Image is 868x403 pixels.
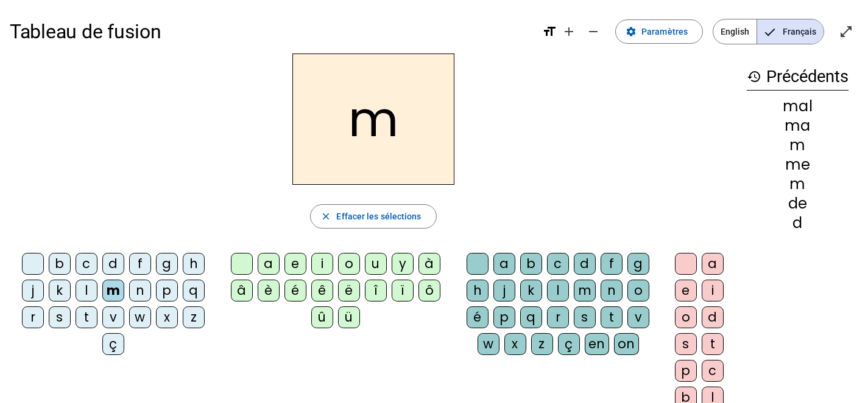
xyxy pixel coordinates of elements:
[614,333,639,355] div: on
[49,306,71,328] div: s
[156,280,178,301] div: p
[713,19,824,44] mat-button-toggle-group: Language selection
[702,333,724,355] div: t
[467,280,489,301] div: h
[292,53,454,185] h2: m
[310,204,436,229] button: Effacer les sélections
[558,333,580,355] div: ç
[102,253,124,275] div: d
[747,119,849,133] div: ma
[675,306,697,328] div: o
[626,26,637,37] mat-icon: settings
[336,209,421,224] span: Effacer les sélections
[231,280,253,301] div: â
[627,280,649,301] div: o
[493,306,515,328] div: p
[747,99,849,114] div: mal
[311,280,333,301] div: ê
[547,280,569,301] div: l
[675,360,697,382] div: p
[574,253,596,275] div: d
[22,280,44,301] div: j
[258,253,280,275] div: a
[557,19,581,44] button: Augmenter la taille de la police
[547,253,569,275] div: c
[183,306,205,328] div: z
[467,306,489,328] div: é
[542,24,557,39] mat-icon: format_size
[627,253,649,275] div: g
[601,306,623,328] div: t
[183,280,205,301] div: q
[757,19,824,44] span: Français
[156,306,178,328] div: x
[520,253,542,275] div: b
[338,253,360,275] div: o
[365,280,387,301] div: î
[284,253,306,275] div: e
[531,333,553,355] div: z
[547,306,569,328] div: r
[747,63,849,91] h3: Précédents
[586,24,601,39] mat-icon: remove
[320,211,331,222] mat-icon: close
[365,253,387,275] div: u
[478,333,499,355] div: w
[504,333,526,355] div: x
[615,19,703,44] button: Paramètres
[49,280,71,301] div: k
[641,24,688,39] span: Paramètres
[129,253,151,275] div: f
[76,253,97,275] div: c
[49,253,71,275] div: b
[183,253,205,275] div: h
[834,19,858,44] button: Entrer en plein écran
[311,306,333,328] div: û
[520,306,542,328] div: q
[311,253,333,275] div: i
[702,306,724,328] div: d
[562,24,576,39] mat-icon: add
[493,253,515,275] div: a
[747,196,849,211] div: de
[747,216,849,230] div: d
[747,157,849,172] div: me
[574,306,596,328] div: s
[747,177,849,191] div: m
[22,306,44,328] div: r
[520,280,542,301] div: k
[702,280,724,301] div: i
[76,280,97,301] div: l
[129,306,151,328] div: w
[675,333,697,355] div: s
[713,19,757,44] span: English
[10,12,532,51] h1: Tableau de fusion
[156,253,178,275] div: g
[76,306,97,328] div: t
[102,333,124,355] div: ç
[102,306,124,328] div: v
[102,280,124,301] div: m
[839,24,853,39] mat-icon: open_in_full
[601,280,623,301] div: n
[747,138,849,153] div: m
[338,280,360,301] div: ë
[258,280,280,301] div: è
[702,253,724,275] div: a
[702,360,724,382] div: c
[747,69,761,84] mat-icon: history
[418,253,440,275] div: à
[675,280,697,301] div: e
[392,280,414,301] div: ï
[493,280,515,301] div: j
[585,333,609,355] div: en
[601,253,623,275] div: f
[574,280,596,301] div: m
[581,19,605,44] button: Diminuer la taille de la police
[129,280,151,301] div: n
[627,306,649,328] div: v
[284,280,306,301] div: é
[392,253,414,275] div: y
[418,280,440,301] div: ô
[338,306,360,328] div: ü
